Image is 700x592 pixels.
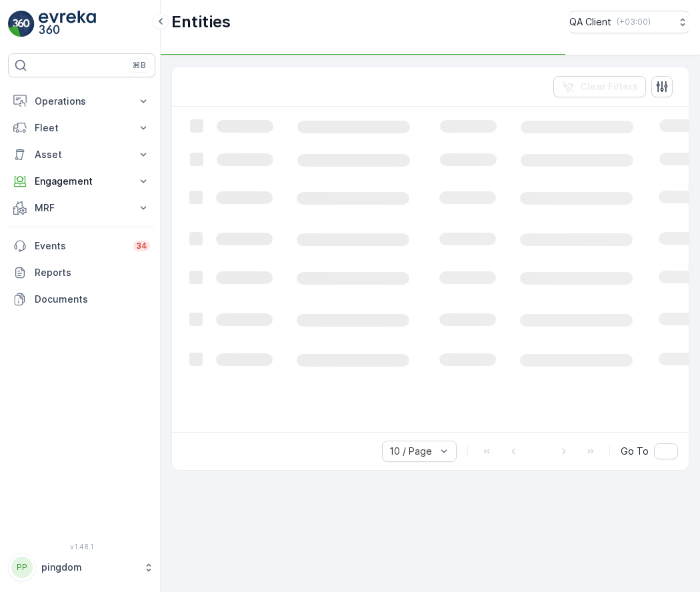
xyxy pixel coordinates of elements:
[8,168,155,195] button: Engagement
[136,241,147,251] p: 34
[133,60,146,71] p: ⌘B
[8,259,155,286] a: Reports
[580,80,638,93] p: Clear Filters
[621,445,649,458] span: Go To
[617,17,651,27] p: ( +03:00 )
[35,293,150,306] p: Documents
[35,121,129,135] p: Fleet
[8,543,155,551] span: v 1.48.1
[35,148,129,161] p: Asset
[35,175,129,188] p: Engagement
[8,233,155,259] a: Events34
[35,266,150,279] p: Reports
[35,239,125,253] p: Events
[35,95,129,108] p: Operations
[39,11,96,37] img: logo_light-DOdMpM7g.png
[8,195,155,221] button: MRF
[11,557,33,578] div: PP
[8,553,155,581] button: PPpingdom
[8,141,155,168] button: Asset
[8,11,35,37] img: logo
[171,11,231,33] p: Entities
[8,88,155,115] button: Operations
[569,11,689,33] button: QA Client(+03:00)
[569,15,611,29] p: QA Client
[8,115,155,141] button: Fleet
[35,201,129,215] p: MRF
[553,76,646,97] button: Clear Filters
[8,286,155,313] a: Documents
[41,561,137,574] p: pingdom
